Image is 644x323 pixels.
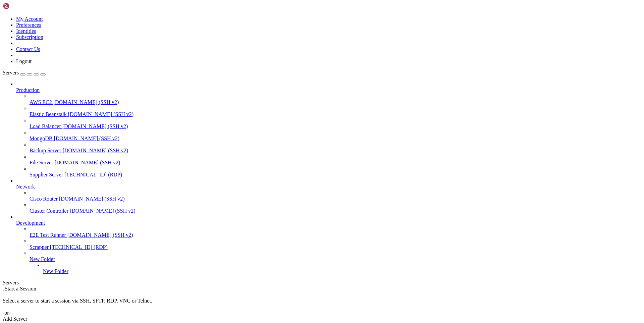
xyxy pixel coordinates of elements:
[3,286,5,291] span: 
[3,280,641,286] div: Servers
[16,34,43,40] a: Subscription
[30,148,641,154] a: Backup Server [DOMAIN_NAME] (SSH v2)
[30,190,641,202] li: Cisco Router [DOMAIN_NAME] (SSH v2)
[30,93,641,105] li: AWS EC2 [DOMAIN_NAME] (SSH v2)
[30,244,641,250] a: Scrapper [TECHNICAL_ID] (RDP)
[5,286,36,291] span: Start a Session
[30,136,52,141] span: MongoDB
[30,232,641,238] a: E2E Test Runner [DOMAIN_NAME] (SSH v2)
[64,172,122,177] span: [TECHNICAL_ID] (RDP)
[30,99,641,105] a: AWS EC2 [DOMAIN_NAME] (SSH v2)
[53,99,119,105] span: [DOMAIN_NAME] (SSH v2)
[68,111,134,117] span: [DOMAIN_NAME] (SSH v2)
[16,81,641,178] li: Production
[30,148,61,153] span: Backup Server
[16,178,641,214] li: Network
[67,232,133,238] span: [DOMAIN_NAME] (SSH v2)
[30,99,52,105] span: AWS EC2
[55,160,120,165] span: [DOMAIN_NAME] (SSH v2)
[16,28,36,34] a: Identities
[43,268,68,274] span: New Folder
[30,111,641,117] a: Elastic Beanstalk [DOMAIN_NAME] (SSH v2)
[30,154,641,166] li: File Server [DOMAIN_NAME] (SSH v2)
[30,202,641,214] li: Cluster Controller [DOMAIN_NAME] (SSH v2)
[16,214,641,274] li: Development
[30,250,641,274] li: New Folder
[3,3,41,9] img: Shellngn
[43,262,641,274] li: New Folder
[70,208,136,214] span: [DOMAIN_NAME] (SSH v2)
[30,256,641,262] a: New Folder
[30,129,641,142] li: MongoDB [DOMAIN_NAME] (SSH v2)
[30,226,641,238] li: E2E Test Runner [DOMAIN_NAME] (SSH v2)
[54,136,119,141] span: [DOMAIN_NAME] (SSH v2)
[3,70,19,75] span: Servers
[30,160,641,166] a: File Server [DOMAIN_NAME] (SSH v2)
[30,172,63,177] span: Supplier Server
[59,196,125,202] span: [DOMAIN_NAME] (SSH v2)
[30,208,68,214] span: Cluster Controller
[30,232,66,238] span: E2E Test Runner
[16,58,32,64] a: Logout
[30,142,641,154] li: Backup Server [DOMAIN_NAME] (SSH v2)
[30,238,641,250] li: Scrapper [TECHNICAL_ID] (RDP)
[30,196,58,202] span: Cisco Router
[30,256,55,262] span: New Folder
[50,244,108,250] span: [TECHNICAL_ID] (RDP)
[3,316,641,322] div: Add Server
[30,136,641,142] a: MongoDB [DOMAIN_NAME] (SSH v2)
[30,117,641,129] li: Load Balancer [DOMAIN_NAME] (SSH v2)
[30,244,49,250] span: Scrapper
[30,123,61,129] span: Load Balancer
[30,208,641,214] a: Cluster Controller [DOMAIN_NAME] (SSH v2)
[16,46,40,52] a: Contact Us
[16,220,45,226] span: Development
[30,166,641,178] li: Supplier Server [TECHNICAL_ID] (RDP)
[30,123,641,129] a: Load Balancer [DOMAIN_NAME] (SSH v2)
[16,16,43,22] a: My Account
[16,87,40,93] span: Production
[30,105,641,117] li: Elastic Beanstalk [DOMAIN_NAME] (SSH v2)
[30,196,641,202] a: Cisco Router [DOMAIN_NAME] (SSH v2)
[16,22,41,28] a: Preferences
[30,111,67,117] span: Elastic Beanstalk
[43,268,641,274] a: New Folder
[3,70,46,75] a: Servers
[16,87,641,93] a: Production
[62,123,128,129] span: [DOMAIN_NAME] (SSH v2)
[30,172,641,178] a: Supplier Server [TECHNICAL_ID] (RDP)
[63,148,128,153] span: [DOMAIN_NAME] (SSH v2)
[16,220,641,226] a: Development
[16,184,35,190] span: Network
[16,184,641,190] a: Network
[30,160,53,165] span: File Server
[3,292,641,316] div: Select a server to start a session via SSH, SFTP, RDP, VNC or Telnet. -or-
